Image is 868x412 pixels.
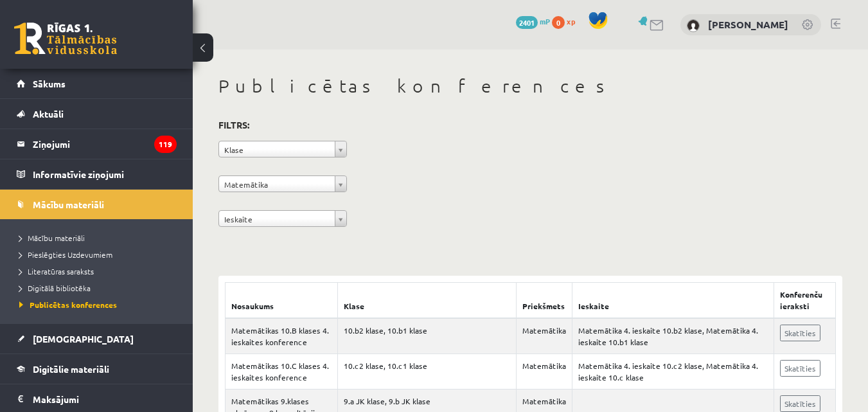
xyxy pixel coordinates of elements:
a: Rīgas 1. Tālmācības vidusskola [14,22,117,55]
span: [DEMOGRAPHIC_DATA] [33,333,134,345]
span: Mācību materiāli [19,233,85,243]
span: mP [540,16,550,26]
a: Skatīties [780,395,820,412]
span: Pieslēgties Uzdevumiem [19,249,112,260]
td: Matemātika 4. ieskaite 10.b2 klase, Matemātika 4. ieskaite 10.b1 klase [572,318,774,354]
a: Skatīties [780,325,820,341]
a: Sākums [17,69,177,98]
a: Aktuāli [17,99,177,129]
span: Matemātika [224,176,330,193]
legend: Ziņojumi [33,129,177,159]
td: Matemātikas 10.B klases 4. ieskaites konference [226,318,338,354]
h1: Publicētas konferences [218,75,842,97]
td: 10.c2 klase, 10.c1 klase [338,354,517,390]
span: Mācību materiāli [33,199,104,210]
a: Mācību materiāli [17,190,177,219]
a: Klase [218,141,347,157]
a: Literatūras saraksts [19,265,180,277]
a: Digitālā bibliotēka [19,282,180,294]
a: 0 xp [552,16,581,26]
span: 2401 [516,16,538,29]
a: Ieskaite [218,210,347,227]
th: Konferenču ieraksti [774,283,835,319]
a: Digitālie materiāli [17,354,177,384]
th: Ieskaite [572,283,774,319]
img: Anna Bukovska [687,19,700,32]
a: [DEMOGRAPHIC_DATA] [17,324,177,354]
span: Klase [224,141,330,158]
td: Matemātika [516,318,572,354]
a: Pieslēgties Uzdevumiem [19,249,180,260]
td: 10.b2 klase, 10.b1 klase [338,318,517,354]
span: Literatūras saraksts [19,266,94,276]
a: 2401 mP [516,16,550,26]
span: Aktuāli [33,108,64,120]
th: Priekšmets [516,283,572,319]
span: 0 [552,16,565,29]
h3: Filtrs: [218,116,827,134]
th: Klase [338,283,517,319]
a: Informatīvie ziņojumi [17,159,177,189]
span: Sākums [33,78,66,89]
th: Nosaukums [226,283,338,319]
span: Publicētas konferences [19,300,117,310]
td: Matemātika [516,354,572,390]
a: Ziņojumi119 [17,129,177,159]
legend: Informatīvie ziņojumi [33,159,177,189]
span: Ieskaite [224,211,330,228]
a: Mācību materiāli [19,232,180,244]
td: Matemātikas 10.C klases 4. ieskaites konference [226,354,338,390]
span: Digitālie materiāli [33,363,109,375]
i: 119 [154,136,177,153]
span: Digitālā bibliotēka [19,283,91,293]
span: xp [567,16,575,26]
td: Matemātika 4. ieskaite 10.c2 klase, Matemātika 4. ieskaite 10.c klase [572,354,774,390]
a: Matemātika [218,175,347,192]
a: [PERSON_NAME] [708,18,788,31]
a: Publicētas konferences [19,299,180,310]
a: Skatīties [780,360,820,377]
